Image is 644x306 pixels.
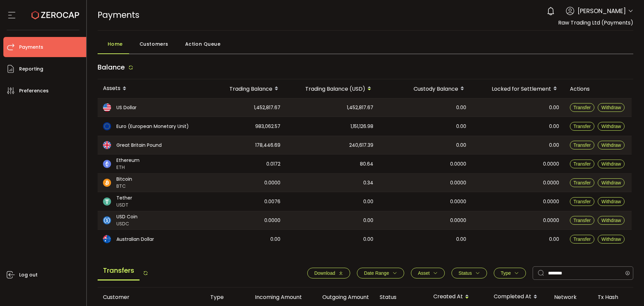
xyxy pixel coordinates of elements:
[116,104,137,111] span: US Dollar
[598,197,625,206] button: Withdraw
[19,42,43,52] span: Payments
[116,123,189,130] span: Euro (European Monetary Unit)
[601,161,621,167] span: Withdraw
[565,85,632,93] div: Actions
[116,176,132,183] span: Bitcoin
[574,142,591,148] span: Transfer
[264,179,280,187] span: 0.0000
[360,160,373,168] span: 80.64
[450,198,466,206] span: 0.0000
[98,83,202,94] div: Assets
[264,217,280,224] span: 0.0000
[347,104,373,112] span: 1,452,817.67
[570,122,595,131] button: Transfer
[255,123,280,130] span: 983,062.57
[103,141,111,149] img: gbp_portfolio.svg
[116,236,154,243] span: Australian Dollar
[116,183,132,190] span: BTC
[116,213,138,220] span: USD Coin
[357,268,404,278] button: Date Range
[116,194,132,202] span: Tether
[98,261,140,280] span: Transfers
[456,104,466,112] span: 0.00
[570,141,595,149] button: Transfer
[456,123,466,130] span: 0.00
[598,178,625,187] button: Withdraw
[264,198,280,206] span: 0.0076
[108,37,123,51] span: Home
[349,141,373,149] span: 240,617.39
[103,179,111,187] img: btc_portfolio.svg
[472,83,565,94] div: Locked for Settlement
[598,160,625,168] button: Withdraw
[98,62,125,72] span: Balance
[456,235,466,243] span: 0.00
[374,293,428,301] div: Status
[558,19,633,27] span: Raw Trading Ltd (Payments)
[363,198,373,206] span: 0.00
[205,293,240,301] div: Type
[140,37,168,51] span: Customers
[351,123,373,130] span: 1,151,126.98
[598,122,625,131] button: Withdraw
[202,83,286,94] div: Trading Balance
[570,178,595,187] button: Transfer
[601,199,621,204] span: Withdraw
[254,104,280,112] span: 1,452,817.67
[574,124,591,129] span: Transfer
[363,179,373,187] span: 0.34
[451,268,487,278] button: Status
[501,270,511,276] span: Type
[363,235,373,243] span: 0.00
[549,293,592,301] div: Network
[566,233,644,306] iframe: Chat Widget
[116,142,162,149] span: Great Britain Pound
[456,141,466,149] span: 0.00
[578,6,626,15] span: [PERSON_NAME]
[574,199,591,204] span: Transfer
[598,141,625,149] button: Withdraw
[286,83,379,94] div: Trading Balance (USD)
[428,291,488,303] div: Created At
[450,179,466,187] span: 0.0000
[314,270,335,276] span: Download
[270,235,280,243] span: 0.00
[116,202,132,209] span: USDT
[459,270,472,276] span: Status
[598,216,625,225] button: Withdraw
[601,180,621,185] span: Withdraw
[549,141,559,149] span: 0.00
[185,37,221,51] span: Action Queue
[116,164,140,171] span: ETH
[418,270,430,276] span: Asset
[543,160,559,168] span: 0.0000
[494,268,526,278] button: Type
[307,293,374,301] div: Outgoing Amount
[379,83,472,94] div: Custody Balance
[543,217,559,224] span: 0.0000
[116,220,138,227] span: USDC
[450,160,466,168] span: 0.0000
[411,268,445,278] button: Asset
[574,105,591,110] span: Transfer
[574,161,591,167] span: Transfer
[549,123,559,130] span: 0.00
[240,293,307,301] div: Incoming Amount
[266,160,280,168] span: 0.0172
[98,9,140,21] span: Payments
[543,179,559,187] span: 0.0000
[364,270,389,276] span: Date Range
[570,103,595,112] button: Transfer
[363,217,373,224] span: 0.00
[103,122,111,130] img: eur_portfolio.svg
[601,218,621,223] span: Withdraw
[116,157,140,164] span: Ethereum
[570,160,595,168] button: Transfer
[601,124,621,129] span: Withdraw
[598,103,625,112] button: Withdraw
[19,270,38,280] span: Log out
[574,180,591,185] span: Transfer
[450,217,466,224] span: 0.0000
[488,291,549,303] div: Completed At
[570,197,595,206] button: Transfer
